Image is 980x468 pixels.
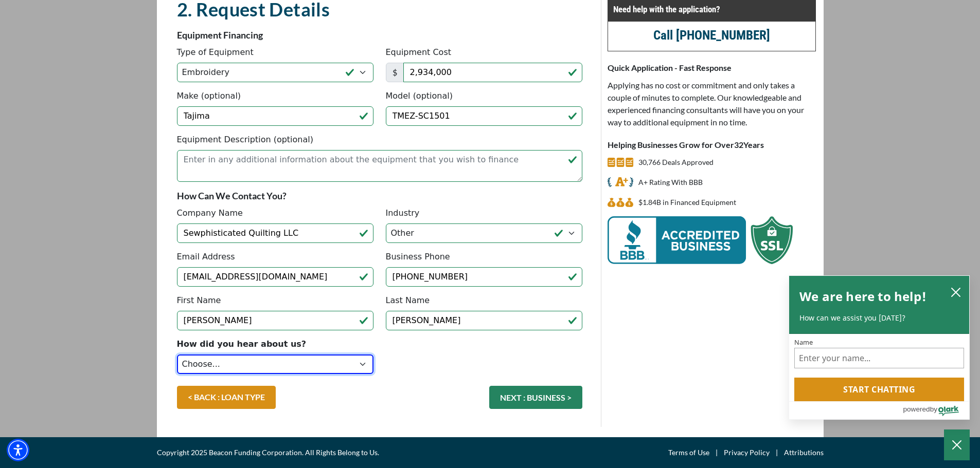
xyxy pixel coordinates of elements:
button: Start chatting [794,378,964,401]
h2: We are here to help! [799,286,926,307]
a: call (847) 232-7803 [653,28,770,43]
p: A+ Rating With BBB [638,176,703,189]
label: Company Name [177,207,243,219]
label: Model (optional) [386,90,453,102]
p: Helping Businesses Grow for Over Years [608,139,816,151]
p: Applying has no cost or commitment and only takes a couple of minutes to complete. Our knowledgea... [608,79,816,128]
p: Need help with the application? [613,3,810,15]
label: Name [794,339,964,346]
label: Last Name [386,294,430,307]
span: | [770,446,784,459]
div: olark chatbox [789,275,970,420]
label: Industry [386,207,420,219]
label: First Name [177,294,221,307]
a: < BACK : LOAN TYPE [177,386,276,409]
label: Equipment Description (optional) [177,134,313,146]
label: Type of Equipment [177,46,254,59]
a: Powered by Olark [903,402,969,419]
div: Accessibility Menu [7,439,29,461]
span: $ [386,63,404,82]
label: Equipment Cost [386,46,452,59]
label: How did you hear about us? [177,338,307,350]
p: Equipment Financing [177,29,582,41]
label: Email Address [177,251,235,263]
p: 30,766 Deals Approved [638,156,714,169]
span: 32 [734,140,743,149]
button: Close Chatbox [944,429,970,460]
label: Make (optional) [177,90,241,102]
input: Name [794,348,964,368]
span: powered [903,403,930,416]
p: Quick Application - Fast Response [608,62,816,74]
iframe: reCAPTCHA [386,338,542,378]
p: How can we assist you [DATE]? [799,313,959,323]
p: $1,842,298,412 in Financed Equipment [638,196,736,209]
img: BBB Acredited Business and SSL Protection [608,216,793,264]
p: How Can We Contact You? [177,190,582,202]
span: Copyright 2025 Beacon Funding Corporation. All Rights Belong to Us. [157,446,379,459]
label: Business Phone [386,251,450,263]
span: by [930,403,937,416]
a: Privacy Policy [724,446,770,459]
button: close chatbox [948,285,964,299]
a: Attributions [784,446,824,459]
span: | [709,446,724,459]
a: Terms of Use [668,446,709,459]
button: NEXT : BUSINESS > [489,386,582,409]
